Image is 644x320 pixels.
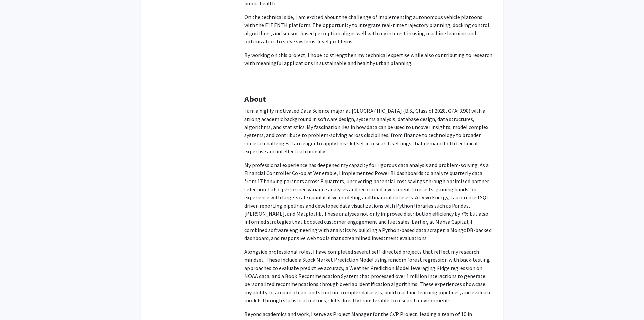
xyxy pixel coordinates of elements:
[244,51,493,67] p: By working on this project, I hope to strengthen my technical expertise while also contributing t...
[244,93,266,104] b: About
[244,248,493,304] p: Alongside professional roles, I have completed several self-directed projects that reflect my res...
[244,107,493,155] p: I am a highly motivated Data Science major at [GEOGRAPHIC_DATA] (B.S., Class of 2028, GPA: 3.98) ...
[244,161,493,242] p: My professional experience has deepened my capacity for rigorous data analysis and problem-solvin...
[244,13,493,45] p: On the technical side, I am excited about the challenge of implementing autonomous vehicle platoo...
[5,290,29,315] iframe: Chat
